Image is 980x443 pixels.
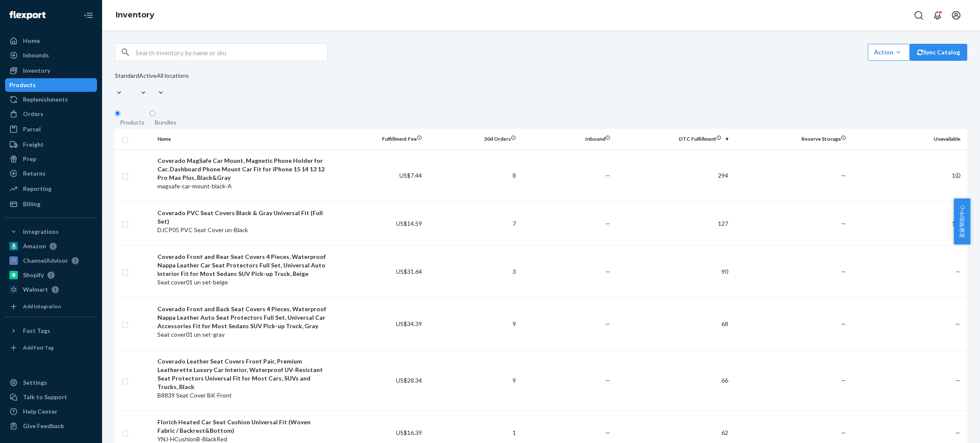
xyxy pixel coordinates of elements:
[23,51,49,60] div: Inbounds
[23,344,54,351] div: Add Fast Tag
[139,80,140,88] input: Active
[5,107,97,121] a: Orders
[396,220,422,227] span: US$14.59
[5,283,97,296] a: Walmart
[23,95,68,104] div: Replenishments
[425,202,520,245] td: 7
[910,7,927,24] button: Open Search Box
[23,200,40,208] div: Billing
[614,245,732,298] td: 90
[910,44,967,61] button: Sync Catalog
[954,199,970,244] button: 卖家帮助中心
[157,80,157,88] input: All locations
[5,152,97,166] a: Prep
[955,377,960,384] span: —
[23,185,51,193] div: Reporting
[157,156,328,182] div: Coverado MagSafe Car Mount, Magnetic Phone Holder for Car, Dashboard Phone Mount Car Fit for iPho...
[614,202,732,245] td: 127
[841,172,846,179] span: —
[157,391,328,400] div: B8839 Seat Cover BK-Front
[841,220,846,227] span: —
[955,320,960,327] span: —
[5,34,97,48] a: Home
[849,129,967,149] th: Unavailable
[519,129,614,149] th: Inbound
[5,78,97,92] a: Products
[5,254,97,267] a: ChannelAdvisor
[425,129,520,149] th: 30d Orders
[136,44,327,61] input: Search inventory by name or sku
[331,129,425,149] th: Fulfillment Fee
[605,429,610,436] span: —
[5,376,97,389] a: Settings
[23,378,47,387] div: Settings
[396,320,422,327] span: US$34.39
[5,64,97,77] a: Inventory
[5,324,97,338] button: Fast Tags
[157,182,328,190] div: magsafe-car-mount-black-A
[955,268,960,275] span: —
[23,242,46,250] div: Amazon
[23,271,44,279] div: Shopify
[425,298,520,350] td: 9
[23,169,46,178] div: Returns
[5,419,97,433] button: Give Feedback
[23,327,50,335] div: Fast Tags
[157,71,189,80] div: All locations
[841,377,846,384] span: —
[605,220,610,227] span: —
[605,377,610,384] span: —
[5,405,97,418] a: Help Center
[399,172,422,179] span: US$7.44
[157,253,328,278] div: Coverado Front and Rear Seat Covers 4 Pieces, Waterproof Nappa Leather Car Seat Protectors Full S...
[841,268,846,275] span: —
[868,44,910,61] button: Action
[23,303,61,310] div: Add Integration
[948,7,965,24] button: Open account menu
[157,209,328,226] div: Coverado PVC Seat Covers Black & Gray Universal Fit (Full Set)
[157,330,328,339] div: Seat cover01 un set-gray
[23,125,41,133] div: Parcel
[5,48,97,62] a: Inbounds
[841,320,846,327] span: —
[23,66,50,75] div: Inventory
[874,48,903,57] div: Action
[5,225,97,239] button: Integrations
[23,393,67,401] div: Talk to Support
[23,227,59,236] div: Integrations
[23,37,40,45] div: Home
[23,407,57,416] div: Help Center
[157,305,328,330] div: Coverado Front and Back Seat Covers 4 Pieces, Waterproof Nappa Leather Auto Seat Protectors Full ...
[614,129,732,149] th: DTC Fulfillment
[614,149,732,202] td: 294
[9,11,46,20] img: Flexport logo
[109,3,161,28] ol: breadcrumbs
[23,422,64,430] div: Give Feedback
[5,138,97,151] a: Freight
[155,118,177,127] div: Bundles
[150,111,155,116] input: Bundles
[605,172,610,179] span: —
[23,110,43,118] div: Orders
[115,71,139,80] div: Standard
[23,285,48,294] div: Walmart
[396,268,422,275] span: US$31.64
[5,239,97,253] a: Amazon
[5,167,97,180] a: Returns
[5,341,97,355] a: Add Fast Tag
[23,155,36,163] div: Prep
[5,300,97,313] a: Add Integration
[614,350,732,411] td: 66
[120,118,145,127] div: Products
[605,320,610,327] span: —
[732,129,849,149] th: Reserve Storage
[5,93,97,106] a: Replenishments
[425,245,520,298] td: 3
[116,10,154,20] a: Inventory
[157,226,328,234] div: DJCP05 PVC Seat Cover un-Black
[115,80,116,88] input: Standard
[849,149,967,202] td: 1
[23,256,68,265] div: ChannelAdvisor
[849,202,967,245] td: 1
